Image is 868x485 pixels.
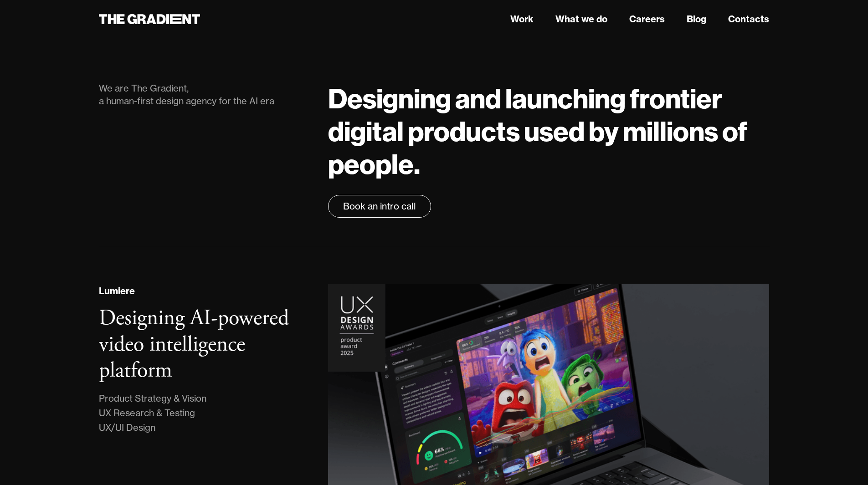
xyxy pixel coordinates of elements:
[728,12,769,26] a: Contacts
[555,12,607,26] a: What we do
[629,12,665,26] a: Careers
[99,391,206,435] div: Product Strategy & Vision UX Research & Testing UX/UI Design
[687,12,706,26] a: Blog
[328,82,769,180] h1: Designing and launching frontier digital products used by millions of people.
[328,195,431,218] a: Book an intro call
[99,304,289,384] h3: Designing AI-powered video intelligence platform
[99,82,310,107] div: We are The Gradient, a human-first design agency for the AI era
[510,12,534,26] a: Work
[99,284,135,298] div: Lumiere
